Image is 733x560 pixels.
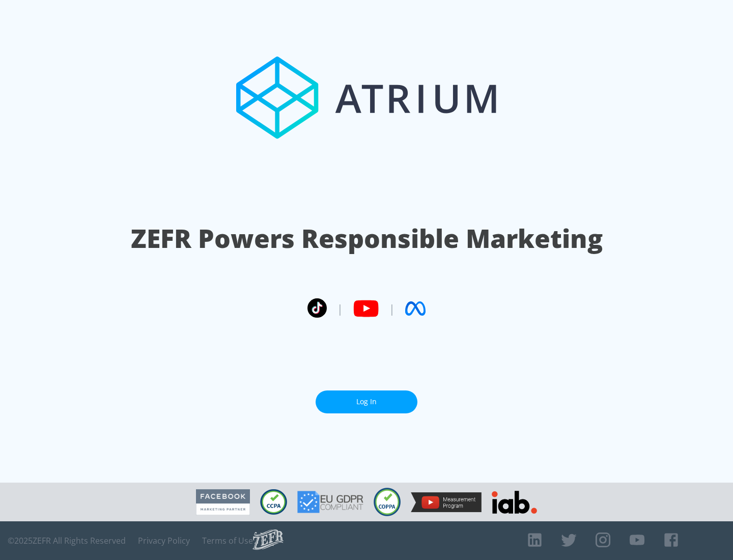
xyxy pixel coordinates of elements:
img: YouTube Measurement Program [411,492,482,512]
a: Privacy Policy [138,536,190,546]
a: Log In [316,390,417,413]
span: | [337,301,343,316]
a: Terms of Use [202,536,253,546]
span: © 2025 ZEFR All Rights Reserved [8,536,126,546]
img: CCPA Compliant [260,489,287,515]
span: | [389,301,395,316]
img: Facebook Marketing Partner [196,489,250,515]
h1: ZEFR Powers Responsible Marketing [131,221,603,256]
img: COPPA Compliant [374,488,401,516]
img: GDPR Compliant [297,491,363,513]
img: IAB [492,491,537,514]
